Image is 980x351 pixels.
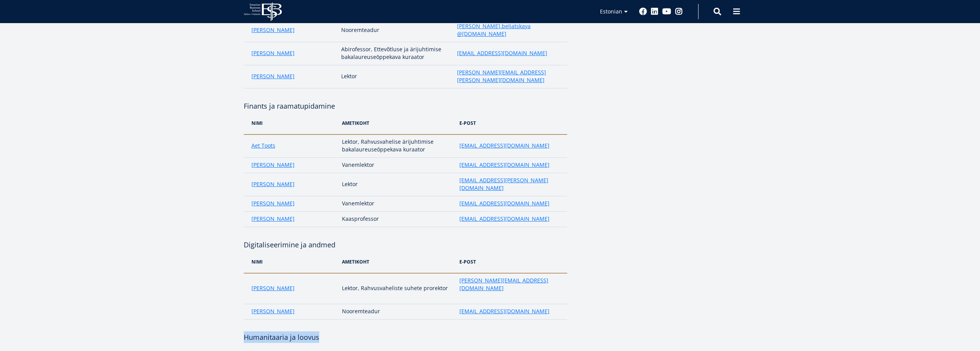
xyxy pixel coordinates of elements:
[244,112,338,134] th: NIMi
[456,112,567,134] th: e-post
[651,8,658,15] a: Linkedin
[338,304,456,319] td: Nooremteadur
[662,8,671,15] a: Youtube
[337,19,454,42] td: Nooremteadur
[338,158,456,173] td: Vanemlektor
[456,250,567,273] th: e-post
[459,176,559,192] a: [EMAIL_ADDRESS][PERSON_NAME][DOMAIN_NAME]
[251,200,295,207] a: [PERSON_NAME]
[338,173,456,196] td: Lektor
[459,200,549,207] a: [EMAIL_ADDRESS][DOMAIN_NAME]
[459,142,549,149] a: [EMAIL_ADDRESS][DOMAIN_NAME]
[459,307,549,315] a: [EMAIL_ADDRESS][DOMAIN_NAME]
[244,100,567,112] h4: Finants ja raamatupidamine
[251,49,295,57] a: [PERSON_NAME]
[457,22,531,30] a: [PERSON_NAME].beliatskaya
[251,161,295,169] a: [PERSON_NAME]
[338,112,456,134] th: Ametikoht
[251,215,295,223] a: [PERSON_NAME]
[459,215,549,223] a: [EMAIL_ADDRESS][DOMAIN_NAME]
[457,49,547,57] a: [EMAIL_ADDRESS][DOMAIN_NAME]
[459,161,549,169] a: [EMAIL_ADDRESS][DOMAIN_NAME]
[251,142,275,149] a: Aet Toots
[459,277,559,292] a: [PERSON_NAME][EMAIL_ADDRESS][DOMAIN_NAME]
[244,250,338,273] th: NIMi
[251,307,295,315] a: [PERSON_NAME]
[251,72,295,80] a: [PERSON_NAME]
[337,65,454,88] td: Lektor
[338,212,456,227] td: Kaasprofessor
[244,239,567,250] h4: Digitaliseerimine ja andmed
[338,273,456,304] td: Lektor, Rahvusvaheliste suhete prorektor
[639,8,647,15] a: Facebook
[457,69,559,84] a: [PERSON_NAME][EMAIL_ADDRESS][PERSON_NAME][DOMAIN_NAME]
[251,284,295,292] a: [PERSON_NAME]
[244,331,567,343] h4: Humanitaaria ja loovus
[337,42,454,65] td: Abirofessor, Ettevõtluse ja ärijuhtimise bakalaureuseōppekava kuraator
[675,8,683,15] a: Instagram
[338,134,456,158] td: Lektor, Rahvusvahelise ärijuhtimise bakalaureuseōppekava kuraator
[338,250,456,273] th: Ametikoht
[457,30,506,38] a: @[DOMAIN_NAME]
[251,26,295,34] a: [PERSON_NAME]
[338,196,456,212] td: Vanemlektor
[251,180,295,188] a: [PERSON_NAME]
